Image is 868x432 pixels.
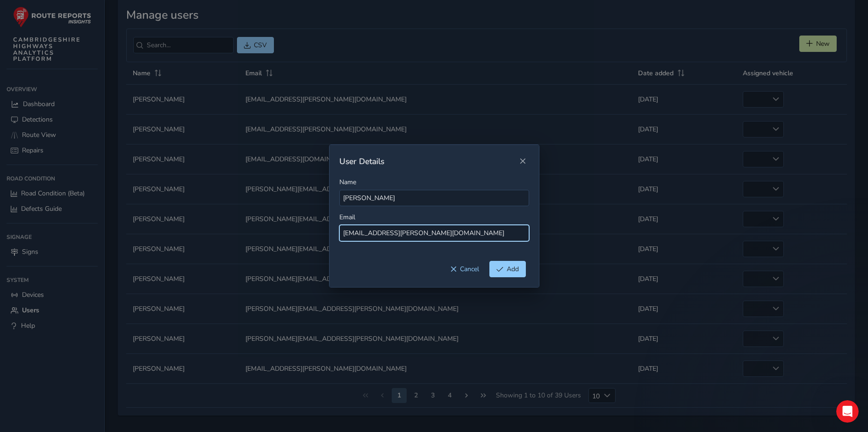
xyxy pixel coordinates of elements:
[460,265,479,274] span: Cancel
[443,261,486,277] button: Cancel
[489,261,526,277] button: Add
[836,400,859,423] iframe: Intercom live chat
[339,213,355,222] label: Email
[339,178,356,187] label: Name
[339,156,516,167] div: User Details
[507,265,519,274] span: Add
[516,155,529,168] button: Close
